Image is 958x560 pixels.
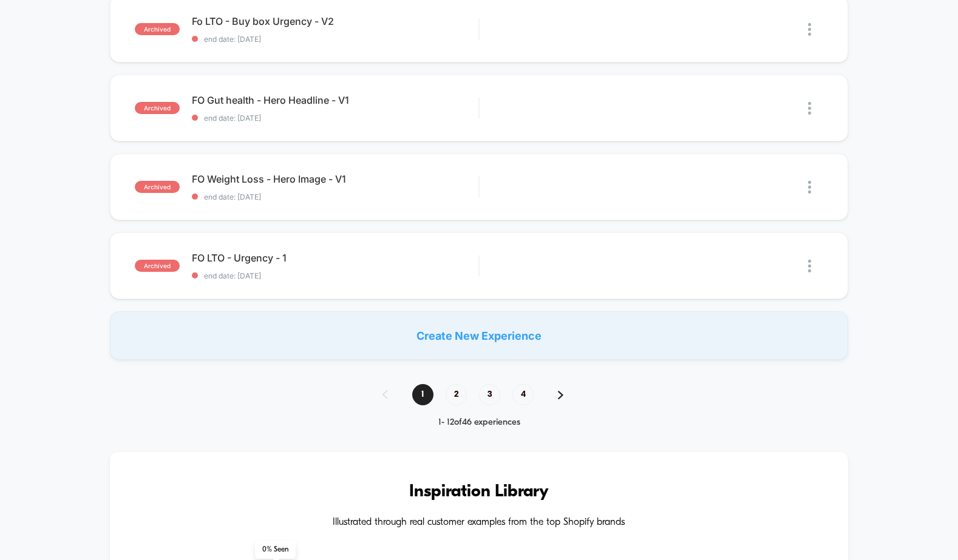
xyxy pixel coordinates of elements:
[135,23,180,35] span: archived
[412,384,433,405] span: 1
[192,252,478,264] span: FO LTO - Urgency - 1
[192,94,478,106] span: FO Gut health - Hero Headline - V1
[558,391,563,399] img: pagination forward
[192,173,478,185] span: FO Weight Loss - Hero Image - V1
[479,384,500,405] span: 3
[192,192,478,201] span: end date: [DATE]
[370,417,588,428] div: 1 - 12 of 46 experiences
[110,311,848,360] div: Create New Experience
[135,102,180,114] span: archived
[192,271,478,280] span: end date: [DATE]
[135,260,180,272] span: archived
[146,482,811,502] h3: Inspiration Library
[512,384,534,405] span: 4
[255,541,296,559] span: 0 % Seen
[808,23,811,36] img: close
[192,113,478,123] span: end date: [DATE]
[146,517,811,528] h4: Illustrated through real customer examples from the top Shopify brands
[135,181,180,193] span: archived
[808,181,811,194] img: close
[808,260,811,272] img: close
[192,35,478,44] span: end date: [DATE]
[446,384,467,405] span: 2
[808,102,811,115] img: close
[192,15,478,27] span: Fo LTO - Buy box Urgency - V2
